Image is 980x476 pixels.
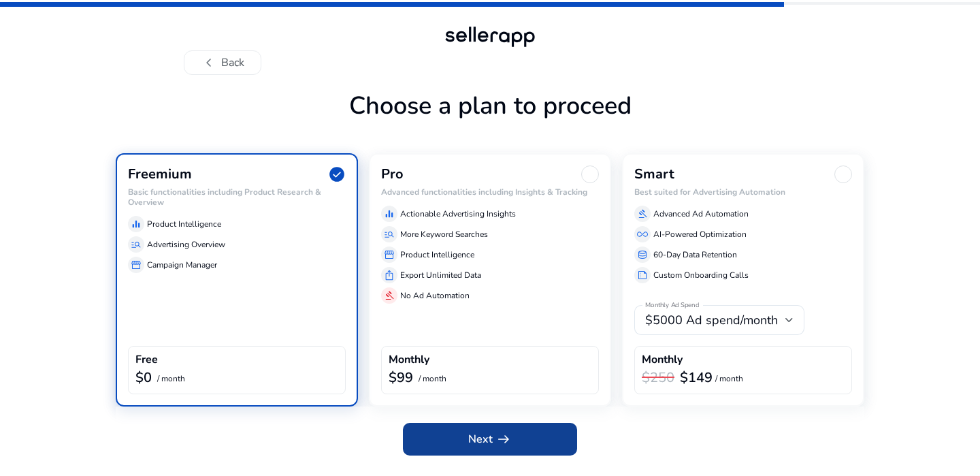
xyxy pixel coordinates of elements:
[131,219,142,229] span: equalizer
[715,375,743,383] p: / month
[381,187,599,197] h6: Advanced functionalities including Insights & Tracking
[400,289,470,302] p: No Ad Automation
[680,368,713,387] b: $149
[384,208,395,219] span: equalizer
[381,166,404,183] h3: Pro
[135,353,158,366] h4: Free
[184,50,261,75] button: chevron_leftBack
[147,238,225,251] p: Advertising Overview
[653,269,749,281] p: Custom Onboarding Calls
[389,368,413,387] b: $99
[645,301,699,311] mat-label: Monthly Ad Spend
[131,239,142,250] span: manage_search
[128,166,192,183] h3: Freemium
[328,165,346,183] span: check_circle
[637,229,648,240] span: all_inclusive
[468,431,512,447] span: Next
[419,375,446,383] p: / month
[400,228,488,240] p: More Keyword Searches
[389,353,429,366] h4: Monthly
[128,187,346,207] h6: Basic functionalities including Product Research & Overview
[400,249,474,261] p: Product Intelligence
[637,270,648,281] span: summarize
[634,166,674,183] h3: Smart
[384,249,395,260] span: storefront
[400,208,516,220] p: Actionable Advertising Insights
[384,270,395,281] span: ios_share
[116,91,864,153] h1: Choose a plan to proceed
[637,249,648,260] span: database
[653,249,737,261] p: 60-Day Data Retention
[645,312,778,328] span: $5000 Ad spend/month
[642,370,674,386] h3: $250
[201,54,217,71] span: chevron_left
[634,187,852,197] h6: Best suited for Advertising Automation
[403,423,577,456] button: Nextarrow_right_alt
[384,290,395,301] span: gavel
[135,368,152,387] b: $0
[495,431,512,447] span: arrow_right_alt
[147,259,217,271] p: Campaign Manager
[147,218,221,230] p: Product Intelligence
[653,208,749,220] p: Advanced Ad Automation
[384,229,395,240] span: manage_search
[157,375,185,383] p: / month
[400,269,481,281] p: Export Unlimited Data
[131,259,142,270] span: storefront
[653,228,747,240] p: AI-Powered Optimization
[642,353,683,366] h4: Monthly
[637,208,648,219] span: gavel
